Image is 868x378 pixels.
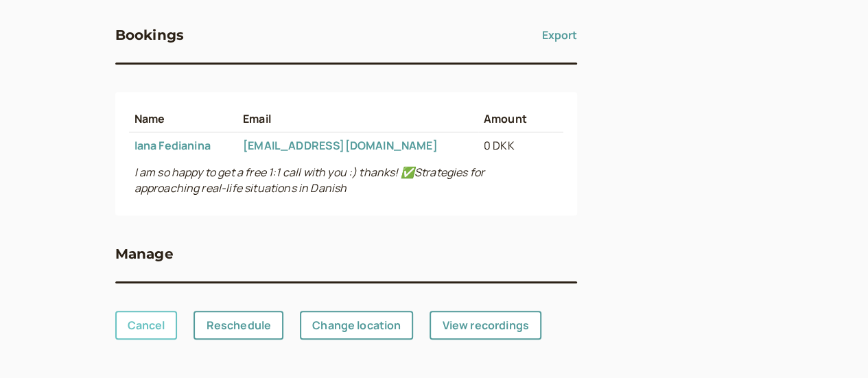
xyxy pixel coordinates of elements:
[115,243,174,265] h3: Manage
[134,165,485,196] i: I am so happy to get a free 1:1 call with you :) thanks! ✅Strategies for approaching real-life si...
[542,24,577,46] button: Export
[478,106,552,132] th: Amount
[129,106,238,132] th: Name
[799,312,868,378] iframe: Chat Widget
[115,311,178,340] a: Cancel
[300,311,413,340] a: Change location
[237,106,478,132] th: Email
[243,138,437,153] a: [EMAIL_ADDRESS][DOMAIN_NAME]
[478,132,552,159] td: 0 DKK
[134,138,211,153] a: Iana Fedianina
[430,311,541,340] a: View recordings
[193,311,283,340] a: Reschedule
[115,24,185,46] h3: Bookings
